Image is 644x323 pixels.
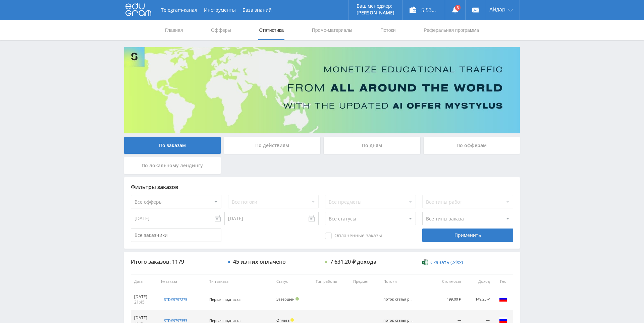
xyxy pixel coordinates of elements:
a: Главная [164,20,183,40]
span: Оплата [276,318,289,323]
div: 45 из них оплачено [233,259,286,265]
div: По офферам [424,137,520,154]
div: Итого заказов: 1179 [131,259,221,265]
th: Стоимость [430,274,465,289]
td: 149,25 ₽ [465,289,493,310]
th: Доход [465,274,493,289]
div: 21:45 [134,300,154,305]
div: Применить [422,229,513,242]
div: 7 631,20 ₽ дохода [330,259,376,265]
th: Статус [273,274,312,289]
p: Ваш менеджер: [357,3,394,9]
th: Тип заказа [206,274,273,289]
th: Гео [493,274,513,289]
th: Потоки [380,274,430,289]
div: Фильтры заказов [131,184,513,190]
th: Предмет [350,274,380,289]
div: По действиям [224,137,321,154]
a: Статистика [258,20,284,40]
div: По дням [324,137,420,154]
td: 199,00 ₽ [430,289,465,310]
span: Первая подписка [209,318,240,323]
a: Скачать (.xlsx) [422,259,463,266]
span: Подтвержден [296,297,299,301]
a: Промо-материалы [311,20,353,40]
span: Холд [290,318,294,322]
div: По заказам [124,137,221,154]
th: Тип работы [312,274,350,289]
span: Скачать (.xlsx) [430,260,463,265]
div: По локальному лендингу [124,157,221,174]
span: Первая подписка [209,297,240,302]
p: [PERSON_NAME] [357,10,394,15]
img: xlsx [422,259,428,265]
input: Все заказчики [131,229,221,242]
img: rus.png [499,295,507,303]
a: Офферы [210,20,232,40]
th: № заказа [158,274,206,289]
th: Дата [131,274,158,289]
img: Banner [124,47,520,133]
div: [DATE] [134,294,154,300]
div: поток статья рерайт [383,318,414,323]
a: Потоки [380,20,396,40]
div: поток статья рерайт [383,297,414,302]
div: [DATE] [134,315,154,321]
span: Завершён [276,297,294,302]
span: Айдар [489,7,505,12]
a: Реферальная программа [423,20,480,40]
div: std#9797275 [164,297,187,302]
span: Оплаченные заказы [325,233,382,239]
